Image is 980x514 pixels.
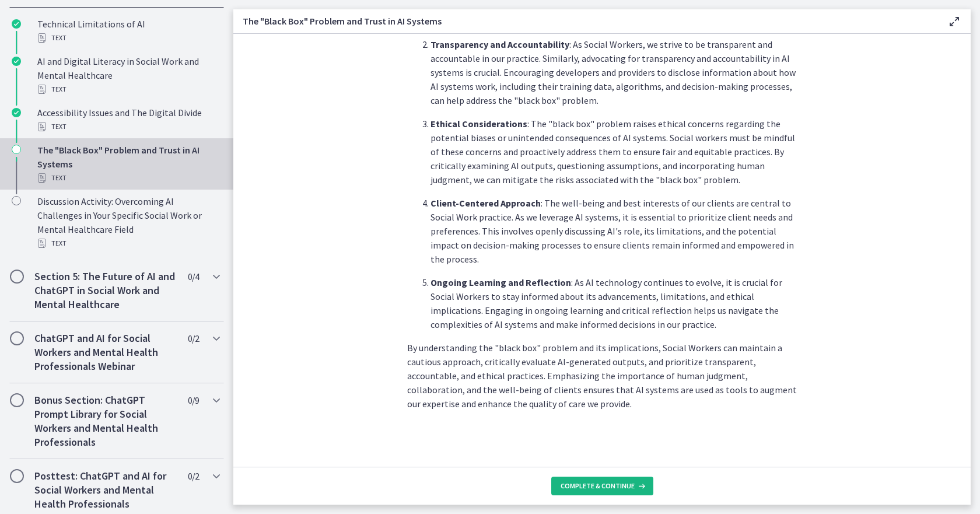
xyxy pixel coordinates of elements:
i: Completed [12,19,21,29]
h2: Posttest: ChatGPT and AI for Social Workers and Mental Health Professionals [34,469,177,511]
p: : As AI technology continues to evolve, it is crucial for Social Workers to stay informed about i... [430,275,797,331]
span: 0 / 2 [188,331,199,345]
strong: Transparency and Accountability [430,39,569,50]
div: The "Black Box" Problem and Trust in AI Systems [37,143,219,185]
span: 0 / 4 [188,270,199,284]
h2: Bonus Section: ChatGPT Prompt Library for Social Workers and Mental Health Professionals [34,393,177,449]
strong: Ethical Considerations [430,118,527,130]
div: Accessibility Issues and The Digital Divide [37,106,219,134]
button: Complete & continue [551,477,653,495]
span: Complete & continue [561,481,635,491]
i: Completed [12,57,21,66]
div: Technical Limitations of AI [37,17,219,45]
div: Text [37,120,219,134]
strong: Client-Centered Approach [430,197,541,209]
p: : The "black box" problem raises ethical concerns regarding the potential biases or unintended co... [430,117,797,187]
h3: The "Black Box" Problem and Trust in AI Systems [243,14,929,28]
div: Text [37,82,219,96]
span: 0 / 2 [188,469,199,483]
p: By understanding the "black box" problem and its implications, Social Workers can maintain a caut... [407,341,797,411]
span: 0 / 9 [188,393,199,407]
strong: Ongoing Learning and Reflection [430,277,571,288]
p: : The well-being and best interests of our clients are central to Social Work practice. As we lev... [430,196,797,266]
h2: ChatGPT and AI for Social Workers and Mental Health Professionals Webinar [34,331,177,373]
div: Discussion Activity: Overcoming AI Challenges in Your Specific Social Work or Mental Healthcare F... [37,194,219,250]
div: Text [37,171,219,185]
i: Completed [12,108,21,117]
p: : As Social Workers, we strive to be transparent and accountable in our practice. Similarly, advo... [430,37,797,107]
h2: Section 5: The Future of AI and ChatGPT in Social Work and Mental Healthcare [34,270,177,312]
div: Text [37,236,219,250]
div: AI and Digital Literacy in Social Work and Mental Healthcare [37,54,219,96]
div: Text [37,31,219,45]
